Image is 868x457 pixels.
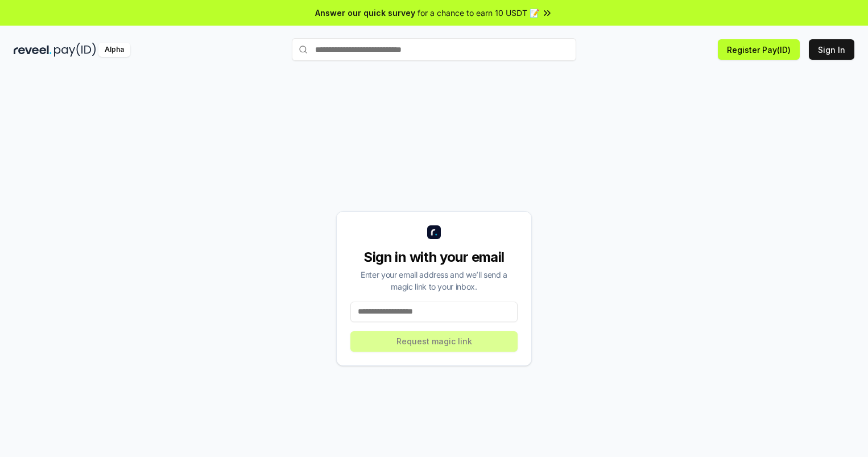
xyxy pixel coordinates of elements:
span: for a chance to earn 10 USDT 📝 [418,7,539,19]
img: pay_id [54,43,96,57]
div: Alpha [98,43,130,57]
button: Register Pay(ID) [718,39,800,60]
img: reveel_dark [14,43,52,57]
img: logo_small [427,225,441,239]
div: Enter your email address and we’ll send a magic link to your inbox. [350,269,518,293]
span: Answer our quick survey [315,7,415,19]
div: Sign in with your email [350,248,518,266]
button: Sign In [809,39,854,60]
